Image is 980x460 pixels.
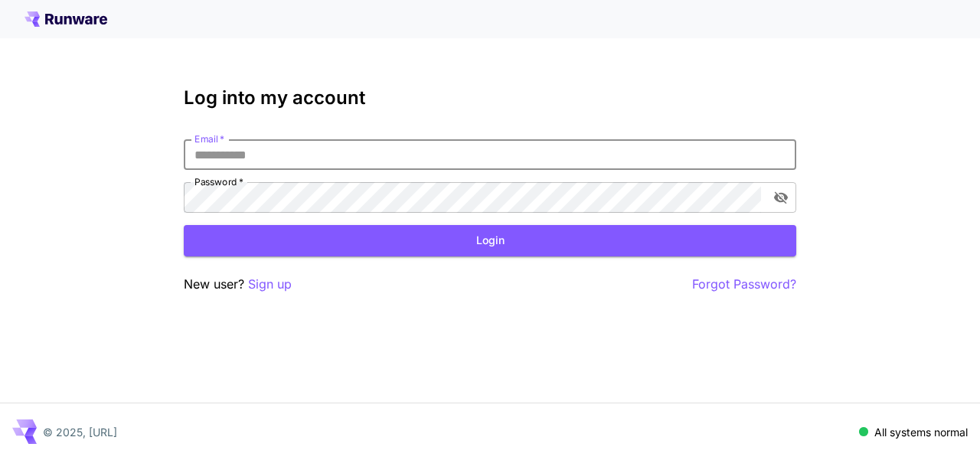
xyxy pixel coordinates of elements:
[194,175,243,188] label: Password
[184,225,796,256] button: Login
[184,275,292,294] p: New user?
[194,132,224,145] label: Email
[248,275,292,294] button: Sign up
[184,87,796,109] h3: Log into my account
[43,424,117,440] p: © 2025, [URL]
[874,424,968,440] p: All systems normal
[767,184,795,211] button: toggle password visibility
[692,275,796,294] button: Forgot Password?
